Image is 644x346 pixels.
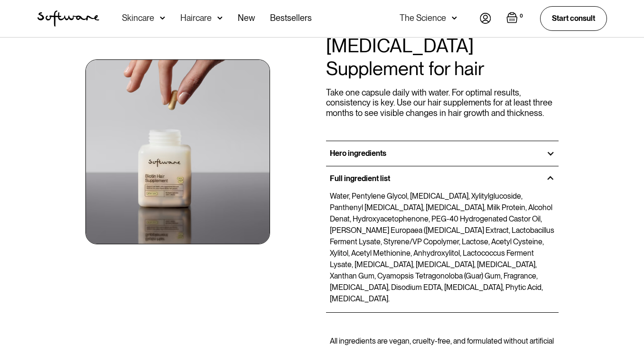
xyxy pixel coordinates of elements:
a: Open empty cart [506,12,525,25]
img: arrow down [452,13,457,23]
div: 0 [518,12,525,20]
h2: How to use the [MEDICAL_DATA] Supplement for hair [326,11,559,80]
div: Skincare [122,13,154,23]
p: Take one capsule daily with water. For optimal results, consistency is key. Use our hair suppleme... [326,87,559,118]
h3: Hero ingredients [330,149,386,158]
img: Software Logo [37,10,99,27]
div: Haircare [180,13,212,23]
img: arrow down [217,13,223,23]
a: Start consult [540,6,607,30]
img: arrow down [160,13,165,23]
p: Water, Pentylene Glycol, [MEDICAL_DATA], Xylitylglucoside, Panthenyl [MEDICAL_DATA], [MEDICAL_DAT... [330,191,555,305]
h3: Full ingredient list [330,174,390,183]
a: home [37,10,99,27]
div: The Science [400,13,446,23]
